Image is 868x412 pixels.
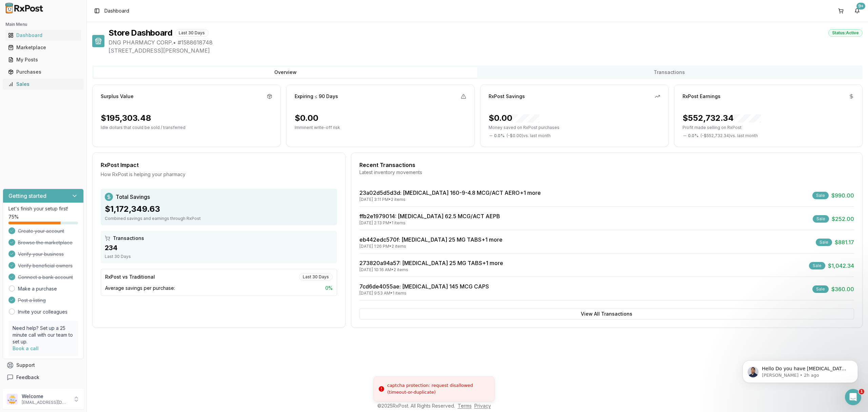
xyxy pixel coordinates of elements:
span: Verify beneficial owners [18,262,73,269]
div: Sale [816,239,832,246]
p: Welcome [22,393,69,400]
div: 9+ [856,3,865,10]
span: 1 [859,389,864,394]
div: $0.00 [489,113,539,124]
button: My Posts [3,54,84,65]
button: Purchases [3,67,84,77]
div: Sales [8,81,78,88]
div: $195,303.48 [101,113,151,124]
span: Dashboard [104,7,129,14]
div: Sale [812,285,829,293]
a: 273820a94a57: [MEDICAL_DATA] 25 MG TABS+1 more [359,260,503,266]
div: [DATE] 10:16 AM • 2 items [359,267,503,273]
div: How RxPost is helping your pharmacy [101,171,337,178]
p: Imminent write-off risk [295,125,466,130]
a: 23a02d5d5d3d: [MEDICAL_DATA] 160-9-4.8 MCG/ACT AERO+1 more [359,189,541,196]
button: View All Transactions [359,308,854,319]
span: Average savings per purchase: [105,285,175,292]
div: Expiring ≤ 90 Days [295,93,338,100]
div: Sale [813,215,829,223]
p: Let's finish your setup first! [8,205,78,212]
a: Dashboard [5,29,81,41]
span: $1,042.34 [828,262,854,270]
div: [DATE] 3:11 PM • 2 items [359,197,541,202]
span: DNG PHARMACY CORP. • # 1588618748 [108,38,863,46]
div: Last 30 Days [105,254,333,259]
nav: breadcrumb [104,7,129,14]
span: 0.0 % [494,133,505,138]
a: Purchases [5,66,81,78]
a: Sales [5,78,81,90]
button: Sales [3,79,84,90]
div: Status: Active [828,29,863,37]
span: ( - $552,732.34 ) vs. last month [701,133,758,138]
a: Privacy [474,403,491,409]
div: Dashboard [8,32,78,39]
a: ffb2e1979014: [MEDICAL_DATA] 62.5 MCG/ACT AEPB [359,213,500,220]
button: Marketplace [3,42,84,53]
div: [DATE] 1:26 PM • 2 items [359,244,502,249]
span: ( - $0.00 ) vs. last month [507,133,551,138]
div: Combined savings and earnings through RxPost [105,216,333,221]
div: 234 [105,243,333,252]
h2: Main Menu [5,22,81,27]
button: Dashboard [3,30,84,41]
p: [EMAIL_ADDRESS][DOMAIN_NAME] [22,400,69,405]
div: [DATE] 9:53 AM • 1 items [359,291,489,296]
div: captcha protection: request disallowed (timeout-or-duplicate) [387,382,489,395]
div: My Posts [8,56,78,63]
iframe: Intercom notifications message [732,346,868,394]
span: Browse the marketplace [18,239,73,246]
a: Terms [458,403,472,409]
iframe: Intercom live chat [845,389,861,405]
span: Feedback [16,374,39,381]
div: Recent Transactions [359,161,854,169]
h3: Getting started [8,192,46,200]
a: Make a purchase [18,285,57,292]
img: User avatar [7,394,18,405]
p: Need help? Set up a 25 minute call with our team to set up. [13,325,74,345]
button: 9+ [852,5,863,16]
img: RxPost Logo [3,3,46,14]
a: Marketplace [5,41,81,54]
div: $0.00 [295,113,318,124]
p: Idle dollars that could be sold / transferred [101,125,272,130]
div: Purchases [8,69,78,75]
p: Money saved on RxPost purchases [489,125,660,130]
a: 7cd6de4055ae: [MEDICAL_DATA] 145 MCG CAPS [359,283,489,290]
div: [DATE] 2:13 PM • 1 items [359,220,500,226]
div: RxPost Impact [101,161,337,169]
span: Total Savings [116,193,150,201]
span: [STREET_ADDRESS][PERSON_NAME] [108,46,863,55]
span: 75 % [8,213,19,220]
div: Surplus Value [101,93,134,100]
a: eb442edc570f: [MEDICAL_DATA] 25 MG TABS+1 more [359,236,502,243]
span: $881.17 [835,238,854,246]
span: Post a listing [18,297,46,304]
div: $552,732.34 [683,113,761,124]
div: $1,172,349.63 [105,204,333,214]
span: $360.00 [831,285,854,293]
div: Latest inventory movements [359,169,854,176]
div: RxPost Earnings [683,93,721,100]
div: RxPost Savings [489,93,525,100]
button: Overview [94,67,477,78]
button: Feedback [3,371,84,383]
p: Profit made selling on RxPost [683,125,854,130]
a: My Posts [5,54,81,66]
div: Sale [809,262,825,269]
span: $252.00 [832,215,854,223]
span: Verify your business [18,251,64,258]
div: Last 30 Days [299,273,333,281]
div: RxPost vs Traditional [105,274,155,280]
div: Marketplace [8,44,78,51]
span: Transactions [113,235,144,242]
span: 0 % [325,285,333,292]
span: Connect a bank account [18,274,73,281]
a: Invite your colleagues [18,308,67,315]
a: Book a call [13,345,39,351]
